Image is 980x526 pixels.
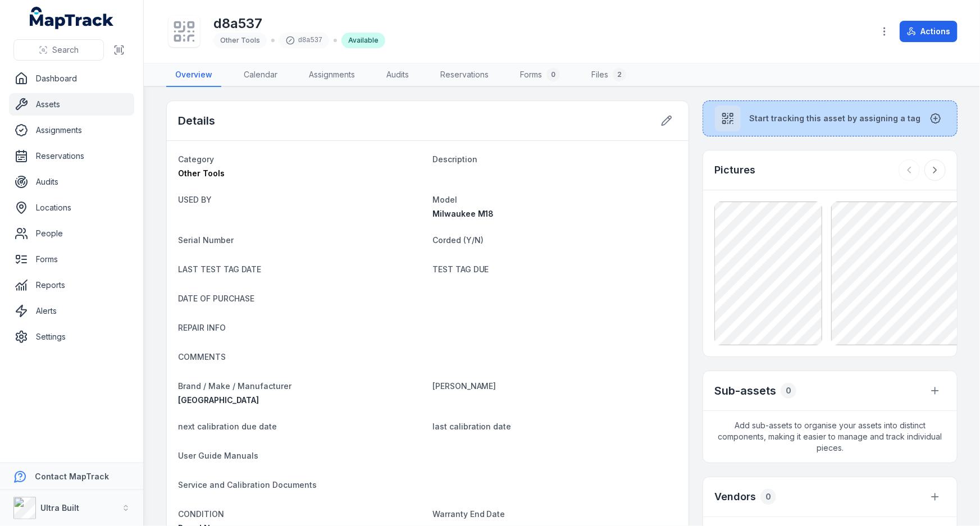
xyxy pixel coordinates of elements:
h2: Sub-assets [714,383,776,399]
span: Add sub-assets to organise your assets into distinct components, making it easier to manage and t... [703,411,957,463]
button: Actions [900,21,958,42]
div: 0 [760,489,776,505]
span: Model [432,195,457,204]
div: 2 [613,68,626,81]
a: Calendar [235,63,286,87]
span: next calibration due date [178,422,277,431]
a: Reservations [9,145,134,167]
button: Start tracking this asset by assigning a tag [703,100,958,136]
span: TEST TAG DUE [432,264,489,274]
span: CONDITION [178,509,224,519]
a: Reservations [431,63,498,87]
h1: d8a537 [213,15,385,33]
a: Dashboard [9,67,134,90]
a: Reports [9,274,134,296]
h3: Pictures [714,162,755,178]
a: Settings [9,326,134,348]
span: Brand / Make / Manufacturer [178,381,291,391]
span: REPAIR INFO [178,323,226,332]
span: last calibration date [432,422,512,431]
strong: Ultra Built [40,503,79,513]
a: MapTrack [30,7,114,29]
a: Assets [9,93,134,116]
button: Search [13,39,104,61]
a: Forms0 [511,63,569,87]
span: Corded (Y/N) [432,235,484,245]
span: [GEOGRAPHIC_DATA] [178,395,259,405]
a: People [9,222,134,245]
a: Files2 [582,63,635,87]
a: Locations [9,196,134,219]
span: User Guide Manuals [178,451,258,460]
span: Serial Number [178,235,234,245]
a: Alerts [9,300,134,322]
h3: Vendors [714,489,756,505]
span: LAST TEST TAG DATE [178,264,261,274]
span: Other Tools [178,168,225,178]
a: Assignments [300,63,364,87]
span: [PERSON_NAME] [432,381,496,391]
div: Available [341,33,385,48]
span: COMMENTS [178,352,226,362]
span: Category [178,154,214,164]
div: 0 [781,383,796,399]
a: Forms [9,248,134,271]
span: Milwaukee M18 [432,209,494,218]
span: Other Tools [220,36,260,44]
a: Overview [166,63,221,87]
span: Search [52,44,79,56]
span: USED BY [178,195,212,204]
span: Start tracking this asset by assigning a tag [750,113,921,124]
span: Warranty End Date [432,509,505,519]
span: DATE OF PURCHASE [178,294,254,303]
a: Audits [9,171,134,193]
div: 0 [546,68,560,81]
div: d8a537 [279,33,329,48]
a: Assignments [9,119,134,141]
strong: Contact MapTrack [35,472,109,481]
span: Description [432,154,477,164]
h2: Details [178,113,215,129]
a: Audits [377,63,418,87]
span: Service and Calibration Documents [178,480,317,490]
